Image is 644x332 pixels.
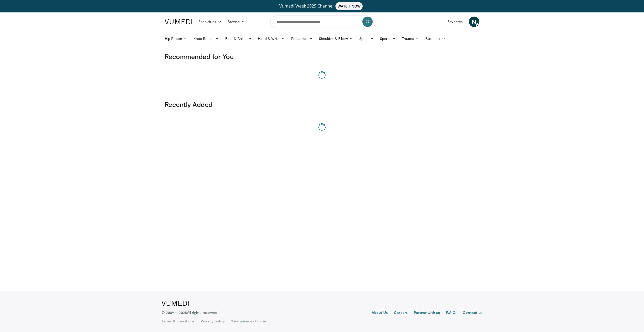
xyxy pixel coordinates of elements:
a: Foot & Ankle [222,33,255,44]
a: Hand & Wrist [255,33,288,44]
a: F.A.Q. [446,310,456,316]
a: Privacy policy [201,319,225,324]
a: Terms & conditions [162,319,194,324]
a: Your privacy choices [231,319,266,324]
a: About Us [372,310,388,316]
a: Spine [356,33,377,44]
a: Knee Recon [190,33,222,44]
h3: Recommended for You [165,52,479,61]
img: VuMedi Logo [165,19,192,24]
a: N [469,17,479,27]
a: Hip Recon [162,33,190,44]
img: VuMedi Logo [162,301,189,306]
a: Favorites [444,17,466,27]
a: Pediatrics [288,33,316,44]
a: Contact us [463,310,482,316]
p: © 2009 – 2025 [162,310,217,315]
input: Search topics, interventions [270,16,374,28]
a: Trauma [399,33,422,44]
a: Careers [394,310,408,316]
span: WATCH NOW [335,2,363,10]
span: All rights reserved [187,310,217,315]
a: Browse [224,17,248,27]
h3: Recently Added [165,100,479,109]
a: Shoulder & Elbow [316,33,356,44]
a: Vumedi Week 2025 ChannelWATCH NOW [166,2,478,10]
a: Partner with us [414,310,440,316]
a: Business [422,33,449,44]
a: Specialties [195,17,224,27]
a: Sports [377,33,399,44]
